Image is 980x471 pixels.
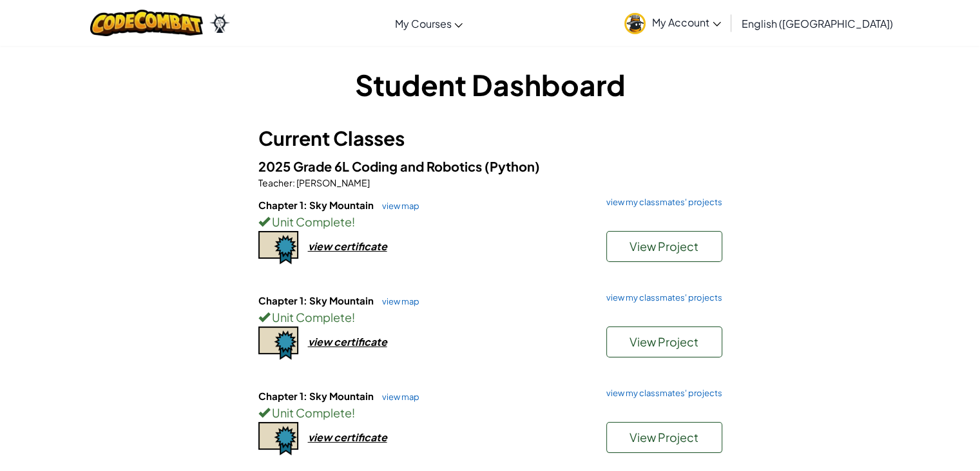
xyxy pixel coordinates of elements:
[258,177,293,188] span: Teacher
[258,335,387,348] a: view certificate
[600,198,722,206] a: view my classmates' projects
[258,294,376,306] span: Chapter 1: Sky Mountain
[352,405,355,420] span: !
[352,310,355,325] span: !
[629,430,698,445] span: View Project
[388,6,469,41] a: My Courses
[258,239,387,253] a: view certificate
[270,310,352,325] span: Unit Complete
[308,335,387,348] div: view certificate
[742,17,893,30] span: English ([GEOGRAPHIC_DATA])
[485,158,540,174] span: (Python)
[270,405,352,420] span: Unit Complete
[600,389,722,397] a: view my classmates' projects
[258,65,722,105] h1: Student Dashboard
[606,422,722,453] button: View Project
[606,326,722,357] button: View Project
[258,124,722,153] h3: Current Classes
[270,214,352,229] span: Unit Complete
[209,14,230,33] img: Ozaria
[376,392,419,402] a: view map
[618,3,727,43] a: My Account
[376,201,419,211] a: view map
[258,231,298,265] img: certificate-icon.png
[376,296,419,306] a: view map
[652,15,721,29] span: My Account
[258,199,376,211] span: Chapter 1: Sky Mountain
[295,177,370,188] span: [PERSON_NAME]
[606,231,722,262] button: View Project
[293,177,295,188] span: :
[352,214,355,229] span: !
[629,334,698,349] span: View Project
[308,430,387,444] div: view certificate
[629,239,698,254] span: View Project
[258,422,298,456] img: certificate-icon.png
[394,17,451,30] span: My Courses
[308,239,387,253] div: view certificate
[258,430,387,444] a: view certificate
[90,10,203,36] img: CodeCombat logo
[258,326,298,360] img: certificate-icon.png
[624,13,646,34] img: avatar
[600,294,722,302] a: view my classmates' projects
[735,6,899,41] a: English ([GEOGRAPHIC_DATA])
[258,158,485,174] span: 2025 Grade 6L Coding and Robotics
[258,390,376,402] span: Chapter 1: Sky Mountain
